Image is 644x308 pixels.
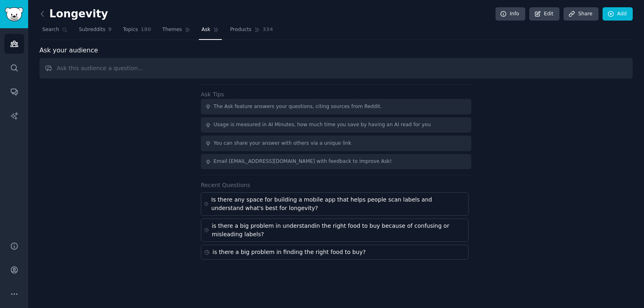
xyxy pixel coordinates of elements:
[202,26,211,33] span: Ask
[529,7,559,21] a: Edit
[201,182,250,188] label: Recent Questions
[563,7,598,21] a: Share
[214,140,351,147] div: You can share your answer with others via a unique link
[162,26,182,33] span: Themes
[5,7,23,21] img: GummySearch logo
[211,196,465,212] div: Is there any space for building a mobile app that helps people scan labels and understand what's ...
[141,26,151,33] span: 180
[214,158,392,165] div: Email [EMAIL_ADDRESS][DOMAIN_NAME] with feedback to improve Ask!
[214,103,382,110] div: The Ask feature answers your questions, citing sources from Reddit.
[108,26,112,33] span: 9
[39,46,98,56] span: Ask your audience
[39,23,70,40] a: Search
[120,23,154,40] a: Topics180
[159,23,193,40] a: Themes
[39,58,633,79] input: Ask this audience a question...
[213,248,366,256] div: is there a big problem in finding the right food to buy?
[230,26,252,33] span: Products
[263,26,273,33] span: 334
[603,7,633,21] a: Add
[79,26,105,33] span: Subreddits
[495,7,525,21] a: Info
[199,23,222,40] a: Ask
[76,23,114,40] a: Subreddits9
[212,222,465,239] div: is there a big problem in understandin the right food to buy because of confusing or misleading l...
[42,26,59,33] span: Search
[214,121,431,129] div: Usage is measured in AI Minutes, how much time you save by having an AI read for you
[201,91,224,98] label: Ask Tips
[123,26,138,33] span: Topics
[39,8,108,21] h2: Longevity
[227,23,276,40] a: Products334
